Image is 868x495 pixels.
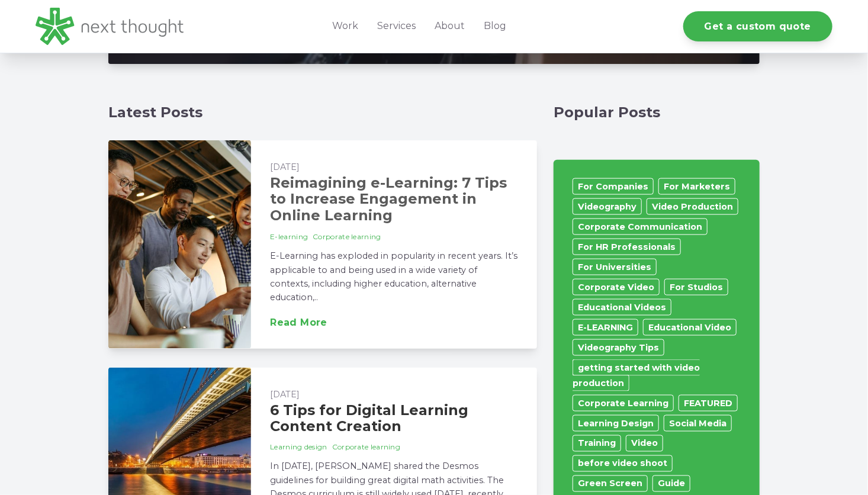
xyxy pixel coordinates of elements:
a: Get a custom quote [683,11,832,41]
a: FEATURED [679,395,738,412]
a: Training [573,435,621,452]
a: Learning design [270,442,327,454]
a: getting started with video production [573,359,700,391]
a: For Companies [573,178,654,195]
a: For Marketers [658,178,735,195]
a: Educational Video [643,319,737,336]
a: Social Media [664,415,732,432]
a: Video Production [647,198,738,215]
a: Video [626,435,663,452]
a: Learning Design [573,415,659,432]
label: [DATE] [270,162,300,172]
p: E-Learning has exploded in popularity in recent years. It’s applicable to and being used in a wid... [270,249,518,305]
label: [DATE] [270,389,300,400]
a: Corporate learning [313,231,381,243]
a: Corporate Communication [573,218,708,235]
a: For Studios [664,279,728,295]
a: before video shoot [573,455,673,472]
a: Videography Tips [573,339,664,356]
h4: Popular Posts [554,104,760,121]
a: Corporate Learning [573,395,674,412]
a: E-learning [270,231,308,243]
a: E-LEARNING [573,319,638,336]
img: LG - NextThought Logo [36,8,184,45]
a: Reimagining e-Learning: 7 Tips to Increase Engagement in Online Learning [270,174,507,224]
a: Guide [652,475,690,492]
a: Educational Videos [573,299,671,316]
a: For HR Professionals [573,239,681,255]
a: Corporate learning [332,442,400,454]
a: 6 Tips for Digital Learning Content Creation [270,401,468,435]
a: For Universities [573,259,657,275]
a: Videography [573,198,642,215]
h4: Latest Posts [108,104,537,121]
a: Corporate Video [573,279,660,295]
a: Read More [270,318,327,327]
a: Green Screen [573,475,648,492]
